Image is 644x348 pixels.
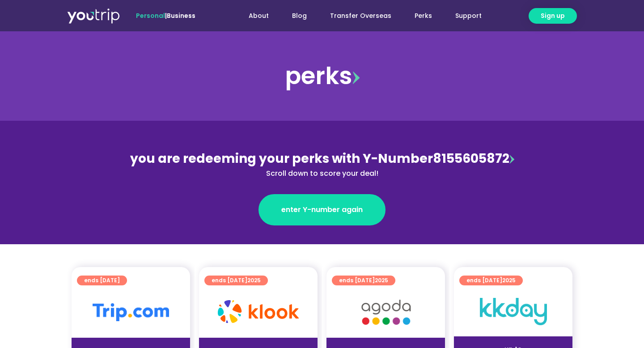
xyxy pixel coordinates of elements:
[403,8,444,24] a: Perks
[339,276,388,285] span: ends [DATE]
[466,276,516,285] span: ends [DATE]
[529,8,577,24] a: Sign up
[502,276,516,284] span: 2025
[318,8,403,24] a: Transfer Overseas
[84,276,120,285] span: ends [DATE]
[130,150,433,167] span: you are redeeming your perks with Y-Number
[237,8,280,24] a: About
[128,168,516,179] div: Scroll down to score your deal!
[136,11,195,20] span: |
[247,276,261,284] span: 2025
[444,8,493,24] a: Support
[220,8,493,24] nav: Menu
[136,11,165,20] span: Personal
[459,276,523,285] a: ends [DATE]2025
[167,11,195,20] a: Business
[204,276,268,285] a: ends [DATE]2025
[128,149,516,179] div: 8155605872
[332,276,395,285] a: ends [DATE]2025
[258,194,386,225] a: enter Y-number again
[77,276,127,285] a: ends [DATE]
[281,204,363,215] span: enter Y-number again
[212,276,261,285] span: ends [DATE]
[541,11,565,21] span: Sign up
[375,276,388,284] span: 2025
[280,8,318,24] a: Blog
